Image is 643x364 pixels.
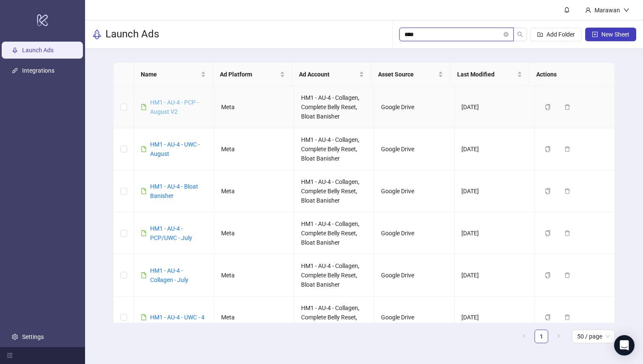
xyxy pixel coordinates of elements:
span: copy [545,146,551,152]
td: Meta [214,212,294,254]
a: HM1 - AU-4 - UWC - August [150,141,200,157]
a: Launch Ads [22,47,54,54]
th: Name [134,63,213,86]
td: Meta [214,296,294,339]
th: Last Modified [450,63,529,86]
span: file [141,146,147,152]
span: bell [564,7,570,13]
th: Ad Account [292,63,371,86]
td: Meta [214,86,294,128]
td: Meta [214,170,294,212]
a: HM1 - AU-4 - Collagen - July [150,267,188,283]
div: Open Intercom Messenger [614,335,634,356]
td: [DATE] [455,212,535,254]
span: New Sheet [601,31,629,38]
th: Actions [529,63,609,86]
td: [DATE] [455,170,535,212]
span: file [141,104,147,110]
td: HM1 - AU-4 - Collagen, Complete Belly Reset, Bloat Banisher [294,212,374,254]
td: HM1 - AU-4 - Collagen, Complete Belly Reset, Bloat Banisher [294,128,374,170]
span: copy [545,272,551,278]
button: right [552,330,565,343]
span: file [141,188,147,194]
span: search [517,31,523,37]
span: file [141,230,147,236]
td: Google Drive [374,212,454,254]
span: Add Folder [546,31,575,38]
td: HM1 - AU-4 - Collagen, Complete Belly Reset, Bloat Banisher [294,296,374,339]
span: menu-fold [7,353,13,358]
li: Previous Page [518,330,531,343]
th: Ad Platform [213,63,292,86]
td: Google Drive [374,254,454,296]
li: 1 [535,330,548,343]
span: Ad Platform [220,70,278,79]
span: right [556,333,561,339]
span: down [623,7,629,13]
h3: Launch Ads [105,28,159,41]
td: Google Drive [374,296,454,339]
td: [DATE] [455,254,535,296]
td: [DATE] [455,296,535,339]
span: user [585,7,591,13]
td: Meta [214,128,294,170]
span: delete [564,314,570,320]
span: delete [564,188,570,194]
span: delete [564,104,570,110]
span: left [522,333,527,339]
span: Name [141,70,199,79]
span: 50 / page [577,330,610,343]
td: [DATE] [455,128,535,170]
a: Settings [22,333,44,340]
span: rocket [92,29,102,40]
span: delete [564,230,570,236]
span: Asset Source [378,70,436,79]
button: Add Folder [530,28,582,41]
span: file [141,272,147,278]
button: close-circle [504,32,509,37]
td: HM1 - AU-4 - Collagen, Complete Belly Reset, Bloat Banisher [294,170,374,212]
td: Google Drive [374,128,454,170]
a: HM1 - AU-4 - UWC - 4 [150,314,205,321]
span: copy [545,230,551,236]
a: HM1 - AU-4 - Bloat Banisher [150,183,198,199]
td: [DATE] [455,86,535,128]
a: HM1 - AU-4 - PCP/UWC - July [150,225,192,241]
td: HM1 - AU-4 - Collagen, Complete Belly Reset, Bloat Banisher [294,86,374,128]
th: Asset Source [371,63,450,86]
span: copy [545,188,551,194]
a: 1 [535,330,548,343]
a: HM1 - AU-4 - PCP - August V2 [150,99,199,115]
td: Google Drive [374,86,454,128]
button: left [518,330,531,343]
span: Ad Account [299,70,357,79]
span: copy [545,104,551,110]
span: folder-add [537,31,543,37]
span: file [141,314,147,320]
td: Google Drive [374,170,454,212]
span: Last Modified [457,70,515,79]
span: copy [545,314,551,320]
td: HM1 - AU-4 - Collagen, Complete Belly Reset, Bloat Banisher [294,254,374,296]
li: Next Page [552,330,565,343]
span: delete [564,272,570,278]
div: Marawan [591,6,623,15]
span: delete [564,146,570,152]
div: Page Size [572,330,615,343]
span: plus-square [592,31,598,37]
button: New Sheet [585,28,636,41]
td: Meta [214,254,294,296]
a: Integrations [22,68,54,74]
